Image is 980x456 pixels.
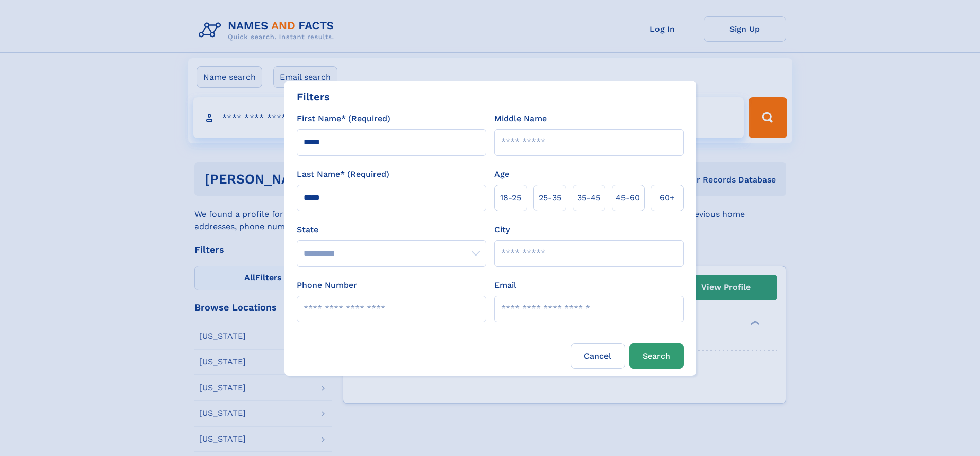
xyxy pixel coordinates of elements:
span: 60+ [660,192,675,204]
label: Last Name* (Required) [297,168,389,180]
label: Age [494,168,509,180]
button: Search [629,343,684,369]
span: 45‑60 [616,192,640,204]
label: Email [494,279,516,291]
label: Cancel [571,343,625,369]
span: 18‑25 [500,192,521,204]
label: First Name* (Required) [297,113,390,125]
label: City [494,224,510,236]
span: 25‑35 [539,192,561,204]
span: 35‑45 [577,192,600,204]
label: Phone Number [297,279,357,291]
label: Middle Name [494,113,547,125]
div: Filters [297,89,330,104]
label: State [297,224,486,236]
